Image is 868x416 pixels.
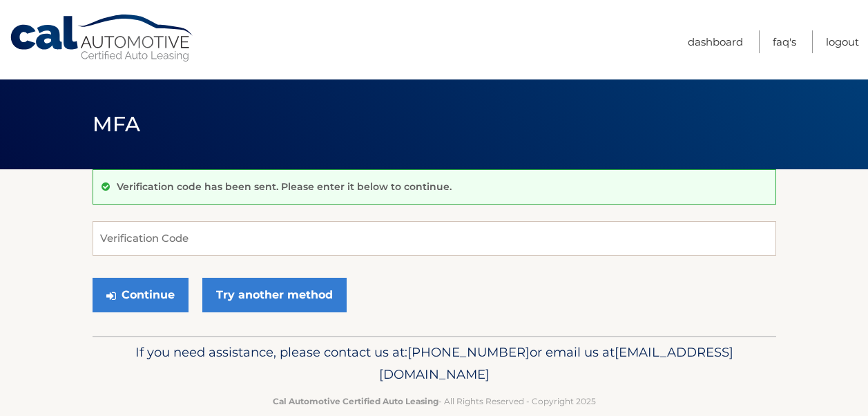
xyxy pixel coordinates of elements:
span: MFA [93,111,141,137]
strong: Cal Automotive Certified Auto Leasing [273,396,438,406]
a: Dashboard [688,30,743,53]
a: Try another method [202,278,347,312]
button: Continue [93,278,189,312]
p: - All Rights Reserved - Copyright 2025 [102,394,767,408]
a: Cal Automotive [9,14,195,63]
p: If you need assistance, please contact us at: or email us at [102,341,767,386]
span: [EMAIL_ADDRESS][DOMAIN_NAME] [379,344,733,382]
a: Logout [826,30,859,53]
a: FAQ's [773,30,796,53]
input: Verification Code [93,221,776,256]
span: [PHONE_NUMBER] [407,344,530,360]
p: Verification code has been sent. Please enter it below to continue. [117,180,452,193]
